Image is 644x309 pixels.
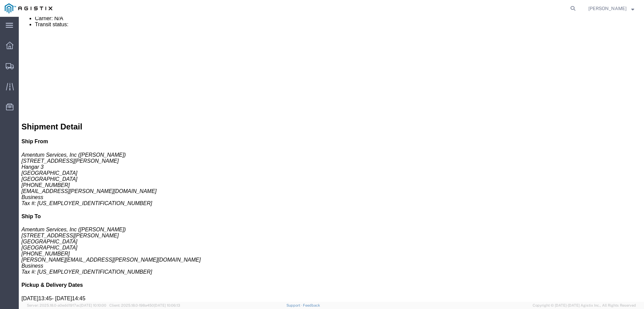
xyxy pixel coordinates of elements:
a: Feedback [303,303,320,307]
span: Copyright © [DATE]-[DATE] Agistix Inc., All Rights Reserved [533,303,636,308]
iframe: FS Legacy Container [19,17,644,302]
span: Server: 2025.18.0-a0edd1917ac [27,303,106,307]
span: [DATE] 10:06:13 [154,303,180,307]
span: Client: 2025.18.0-198a450 [109,303,180,307]
a: Support [286,303,303,307]
span: Cierra Brown [588,5,627,12]
img: logo [5,3,52,13]
span: [DATE] 10:10:00 [80,303,106,307]
button: [PERSON_NAME] [588,4,635,12]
